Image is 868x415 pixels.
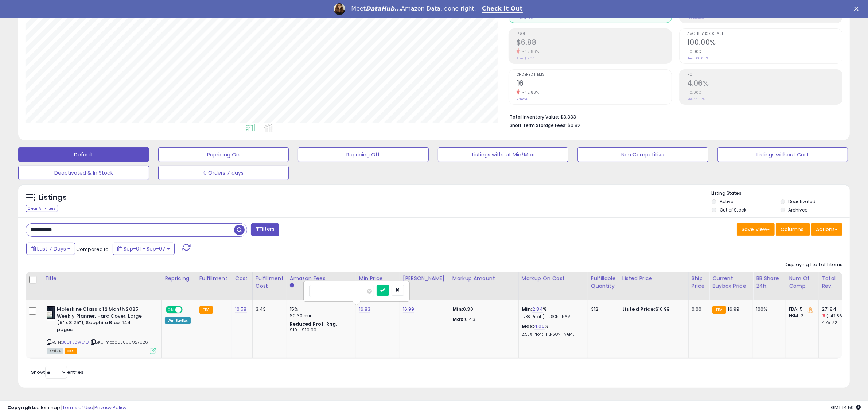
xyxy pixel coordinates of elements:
li: $3,333 [510,112,837,121]
span: ROI [687,73,842,77]
b: Reduced Prof. Rng. [290,321,338,327]
img: Profile image for Georgie [334,3,345,15]
small: Prev: 4.06% [687,97,705,101]
div: 312 [591,306,614,313]
button: Sep-01 - Sep-07 [113,243,175,255]
b: Total Inventory Value: [510,114,559,120]
div: Title [45,275,159,282]
small: Prev: $12.04 [517,56,534,61]
small: 0.00% [687,49,702,54]
span: Sep-01 - Sep-07 [124,245,166,252]
a: Check It Out [482,5,523,13]
div: Clear All Filters [26,205,58,212]
div: Current Buybox Price [712,275,750,290]
span: Compared to: [76,246,110,253]
div: Fulfillment Cost [256,275,284,290]
small: Amazon Fees. [290,282,294,289]
h2: 100.00% [687,38,842,48]
img: 31+WbbbVVGL._SL40_.jpg [47,306,55,321]
div: ASIN: [47,306,156,353]
button: 0 Orders 7 days [158,166,289,180]
p: 0.43 [452,316,513,323]
span: Avg. Buybox Share [687,32,842,36]
div: Cost [235,275,249,282]
h2: $6.88 [517,38,672,48]
small: Prev: 100.00% [687,56,708,61]
div: Total Rev. [822,275,848,290]
span: Profit [517,32,672,36]
div: 3.43 [256,306,281,313]
b: Min: [522,306,533,313]
div: FBA: 5 [789,306,813,313]
div: Win BuyBox [165,317,191,324]
small: FBA [199,306,213,314]
div: 15% [290,306,350,313]
div: 271.84 [822,306,851,313]
div: Fulfillment [199,275,229,282]
div: Fulfillable Quantity [591,275,616,290]
label: Deactivated [789,198,816,205]
div: Min Price [359,275,397,282]
a: Privacy Policy [94,404,126,411]
span: All listings currently available for purchase on Amazon [47,348,63,354]
b: Max: [522,323,534,330]
div: FBM: 2 [789,313,813,319]
span: 16.99 [728,306,740,313]
small: (-42.86%) [826,313,847,319]
button: Actions [811,223,842,236]
span: OFF [182,307,193,313]
p: Listing States: [712,190,850,197]
a: Terms of Use [62,404,93,411]
div: Meet Amazon Data, done right. [351,5,476,12]
strong: Max: [452,316,465,323]
div: Amazon Fees [290,275,353,282]
div: Close [854,7,861,11]
button: Repricing On [158,147,289,162]
strong: Min: [452,306,463,313]
label: Archived [789,207,808,213]
a: 16.83 [359,306,371,313]
button: Columns [776,223,810,236]
a: 16.99 [403,306,414,313]
div: Num of Comp. [789,275,816,290]
small: 0.00% [687,90,702,95]
label: Out of Stock [720,207,746,213]
span: ON [166,307,175,313]
div: BB Share 24h. [756,275,783,290]
button: Repricing Off [298,147,429,162]
p: 2.53% Profit [PERSON_NAME] [522,332,582,337]
h2: 16 [517,79,672,89]
small: -42.86% [520,90,539,95]
b: Short Term Storage Fees: [510,122,567,128]
a: 10.58 [235,306,247,313]
span: | SKU: mbc8056999270261 [90,339,149,345]
div: Ship Price [692,275,706,290]
div: [PERSON_NAME] [403,275,446,282]
button: Default [18,147,149,162]
span: Last 7 Days [37,245,66,252]
div: seller snap | | [7,404,126,411]
h5: Listings [39,193,67,203]
div: Listed Price [622,275,685,282]
button: Non Competitive [577,147,708,162]
div: $10 - $10.90 [290,327,350,333]
div: $16.99 [622,306,683,313]
span: 2025-09-15 14:59 GMT [831,404,861,411]
p: 0.30 [452,306,513,313]
span: Columns [781,226,803,233]
div: Markup Amount [452,275,515,282]
b: Listed Price: [622,306,655,313]
span: $0.82 [568,122,580,129]
small: FBA [712,306,726,314]
button: Filters [251,223,279,236]
i: DataHub... [366,5,401,12]
button: Listings without Cost [717,147,848,162]
label: Active [720,198,733,205]
div: Displaying 1 to 1 of 1 items [785,261,842,268]
p: 1.78% Profit [PERSON_NAME] [522,314,582,319]
div: 0.00 [692,306,704,313]
div: 475.72 [822,319,851,326]
a: 4.06 [534,323,545,330]
div: % [522,323,582,337]
a: B0CPB8WL7Q [62,339,89,345]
